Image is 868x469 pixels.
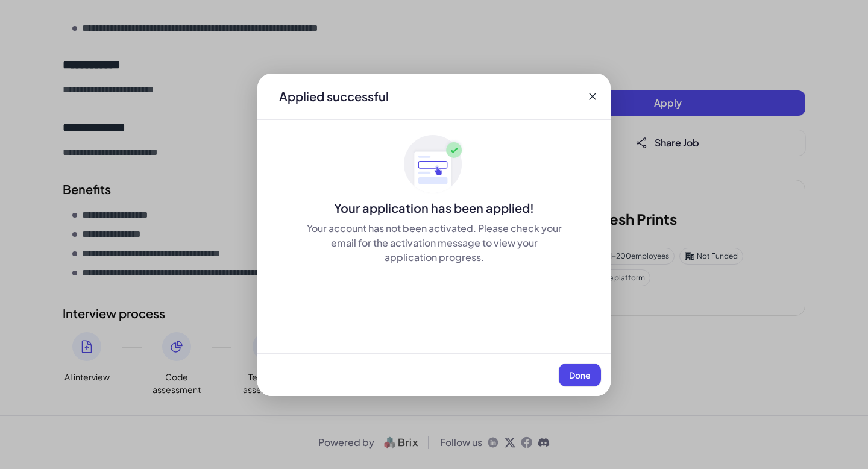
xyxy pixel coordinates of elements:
div: Your application has been applied! [257,200,611,216]
div: Your account has not been activated. Please check your email for the activation message to view y... [306,221,562,265]
button: Done [559,364,601,386]
img: ApplyedMaskGroup3.svg [404,134,464,195]
span: Done [569,370,591,380]
div: Applied successful [279,88,389,105]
